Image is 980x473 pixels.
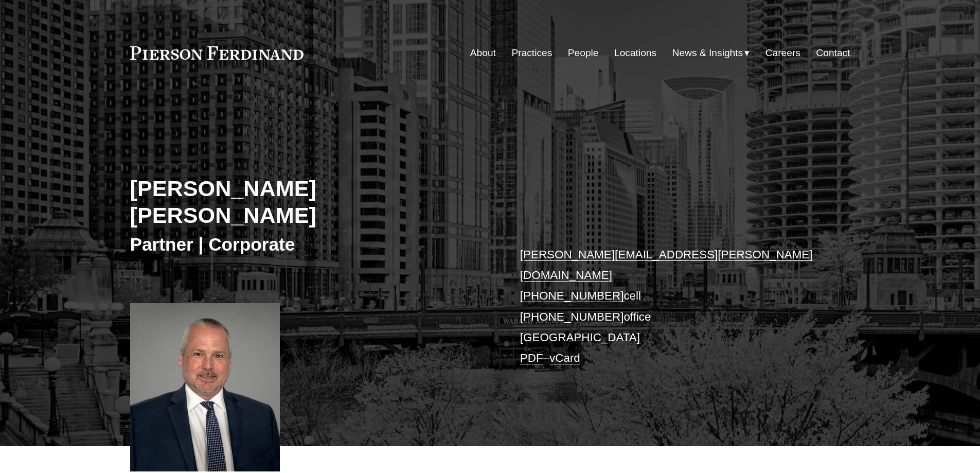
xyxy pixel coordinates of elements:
a: Careers [765,43,800,63]
a: Practices [511,43,552,63]
h2: [PERSON_NAME] [PERSON_NAME] [130,175,490,229]
a: [PHONE_NUMBER] [520,310,624,323]
span: News & Insights [672,44,743,62]
a: About [470,43,496,63]
p: cell office [GEOGRAPHIC_DATA] – [520,244,820,369]
a: PDF [520,352,543,364]
a: [PHONE_NUMBER] [520,289,624,302]
a: Contact [816,43,850,63]
a: folder dropdown [672,43,750,63]
h3: Partner | Corporate [130,233,490,256]
a: People [568,43,599,63]
a: [PERSON_NAME][EMAIL_ADDRESS][PERSON_NAME][DOMAIN_NAME] [520,248,813,282]
a: vCard [549,352,580,364]
a: Locations [614,43,656,63]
